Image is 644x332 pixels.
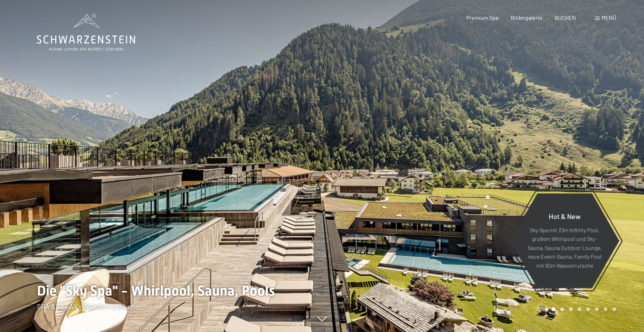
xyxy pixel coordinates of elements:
p: Sky Spa mit 23m Infinity Pool, großem Whirlpool und Sky-Sauna, Sauna Outdoor Lounge, neue Event-S... [527,225,602,270]
div: Carousel Page 8 [612,307,616,311]
span: Menü [602,14,616,21]
a: BUCHEN [555,14,576,21]
div: Carousel Pagination [549,307,616,311]
div: Carousel Page 6 [595,307,599,311]
div: Carousel Page 1 (Current Slide) [552,307,555,311]
div: Carousel Page 4 [578,307,581,311]
div: Carousel Page 2 [560,307,564,311]
div: Carousel Page 5 [586,307,590,311]
span: Hot & New [549,212,581,220]
div: Carousel Page 7 [604,307,607,311]
a: Premium Spa [466,14,498,21]
a: Bildergalerie [511,14,542,21]
div: Carousel Page 3 [569,307,573,311]
a: Hot & New Sky Spa mit 23m Infinity Pool, großem Whirlpool und Sky-Sauna, Sauna Outdoor Lounge, ne... [509,193,620,289]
